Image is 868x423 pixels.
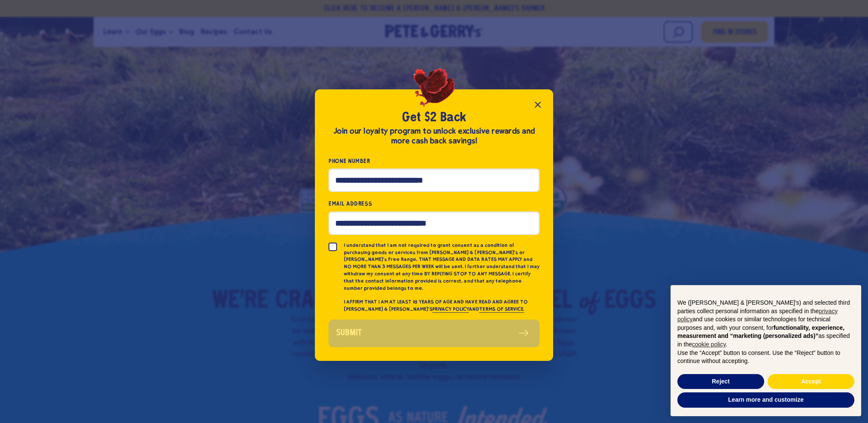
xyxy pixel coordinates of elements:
[664,278,868,423] div: Notice
[677,349,854,366] p: Use the “Accept” button to consent. Use the “Reject” button to continue without accepting.
[344,242,540,292] p: I understand that I am not required to grant consent as a condition of purchasing goods or servic...
[677,374,764,389] button: Reject
[479,306,524,313] a: TERMS OF SERVICE.
[692,341,725,348] a: cookie policy
[432,306,469,313] a: PRIVACY POLICY
[328,320,540,347] button: Submit
[677,392,854,408] button: Learn more and customize
[328,199,540,209] label: Email Address
[328,243,337,251] input: I understand that I am not required to grant consent as a condition of purchasing goods or servic...
[328,156,540,166] label: Phone Number
[328,110,540,126] h2: Get $2 Back
[768,374,854,389] button: Accept
[529,96,546,113] button: Close popup
[677,299,854,349] p: We ([PERSON_NAME] & [PERSON_NAME]'s) and selected third parties collect personal information as s...
[328,126,540,146] div: Join our loyalty program to unlock exclusive rewards and more cash back savings!
[344,298,540,313] p: I AFFIRM THAT I AM AT LEAST 18 YEARS OF AGE AND HAVE READ AND AGREE TO [PERSON_NAME] & [PERSON_NA...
